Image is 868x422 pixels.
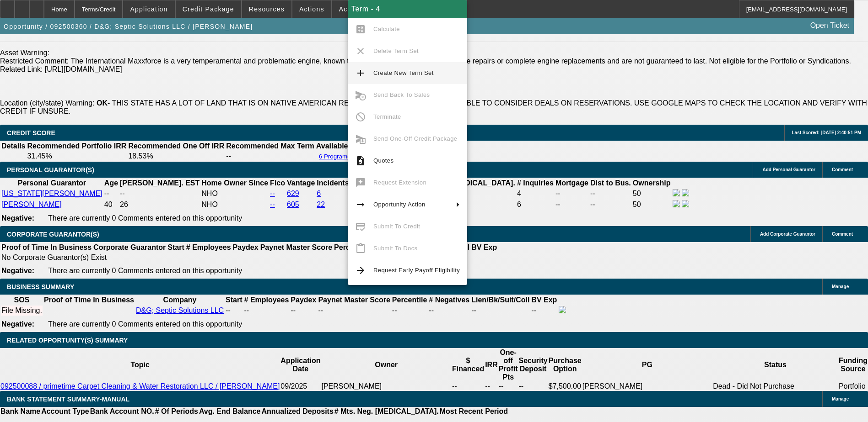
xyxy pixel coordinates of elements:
[317,200,325,208] a: 22
[373,69,434,76] span: Create New Term Set
[155,407,199,416] th: # Of Periods
[673,200,680,207] img: facebook-icon.png
[334,243,369,251] b: Percentile
[762,167,815,172] span: Add Personal Guarantor
[373,157,394,164] span: Quotes
[7,129,55,137] span: CREDIT SCORE
[832,167,853,172] span: Comment
[163,296,197,304] b: Company
[760,232,815,237] span: Add Corporate Guarantor
[682,189,689,196] img: linkedin-icon.png
[104,200,119,210] td: 40
[299,5,324,13] span: Actions
[18,179,86,187] b: Personal Guarantor
[633,179,671,187] b: Ownership
[792,130,861,135] span: Last Scored: [DATE] 2:40:51 PM
[48,267,242,274] span: There are currently 0 Comments entered on this opportunity
[355,155,366,166] mat-icon: request_quote
[548,382,582,391] td: $7,500.00
[201,179,268,187] b: Home Owner Since
[559,306,566,313] img: facebook-icon.png
[287,179,315,187] b: Vantage
[1,200,62,208] a: [PERSON_NAME]
[518,348,548,382] th: Security Deposit
[1,243,92,252] th: Proof of Time In Business
[590,200,631,210] td: --
[355,199,366,210] mat-icon: arrow_right_alt
[1,142,26,151] th: Details
[317,179,349,187] b: Incidents
[832,396,849,401] span: Manage
[167,243,184,251] b: Start
[392,296,427,304] b: Percentile
[186,243,231,251] b: # Employees
[555,179,588,187] b: Mortgage
[471,243,497,251] b: BV Exp
[233,243,259,251] b: Paydex
[673,189,680,196] img: facebook-icon.png
[120,179,199,187] b: [PERSON_NAME]. EST
[136,306,224,314] a: D&G; Septic Solutions LLC
[280,382,321,391] td: 09/2025
[712,382,838,391] td: Dead - Did Not Purchase
[270,179,285,187] b: Fico
[807,18,853,33] a: Open Ticket
[260,243,332,251] b: Paynet Master Score
[290,306,317,316] td: --
[128,152,225,161] td: 18.53%
[590,189,631,199] td: --
[41,407,90,416] th: Account Type
[261,407,334,416] th: Annualized Deposits
[1,267,34,274] b: Negative:
[292,0,331,18] button: Actions
[128,142,225,151] th: Recommended One Off IRR
[7,396,129,403] span: BANK STATEMENT SUMMARY-MANUAL
[632,189,671,199] td: 50
[429,296,469,304] b: # Negatives
[201,200,269,210] td: NHO
[280,348,321,382] th: Application Date
[7,283,74,290] span: BUSINESS SUMMARY
[4,23,253,30] span: Opportunity / 092500360 / D&G; Septic Solutions LLC / [PERSON_NAME]
[104,189,119,199] td: --
[582,348,712,382] th: PG
[712,348,838,382] th: Status
[832,284,849,289] span: Manage
[582,382,712,391] td: [PERSON_NAME]
[517,189,554,199] td: 4
[332,0,377,18] button: Activities
[590,179,631,187] b: Dist to Bus.
[7,166,94,174] span: PERSONAL GUARANTOR(S)
[531,306,557,316] td: --
[93,243,166,251] b: Corporate Guarantor
[485,382,498,391] td: --
[291,296,316,304] b: Paydex
[1,295,43,305] th: SOS
[392,306,427,315] div: --
[226,152,315,161] td: --
[355,68,366,79] mat-icon: add
[199,407,261,416] th: Avg. End Balance
[287,200,299,208] a: 605
[48,320,242,328] span: There are currently 0 Comments entered on this opportunity
[321,348,451,382] th: Owner
[43,295,135,305] th: Proof of Time In Business
[485,348,498,382] th: IRR
[0,382,280,390] a: 092500088 / primetime Carpet Cleaning & Water Restoration LLC / [PERSON_NAME]
[452,348,485,382] th: $ Financed
[531,296,557,304] b: BV Exp
[429,306,469,315] div: --
[316,153,407,160] button: 6 Programs (3 Funding Source)
[498,382,518,391] td: --
[316,142,414,151] th: Available One-Off Programs
[97,99,108,107] b: OK
[104,179,118,187] b: Age
[355,265,366,276] mat-icon: arrow_forward
[838,382,868,391] td: Portfolio
[471,306,530,316] td: --
[119,189,200,199] td: --
[123,0,174,18] button: Application
[201,189,269,199] td: NHO
[1,306,42,315] div: File Missing.
[130,5,167,13] span: Application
